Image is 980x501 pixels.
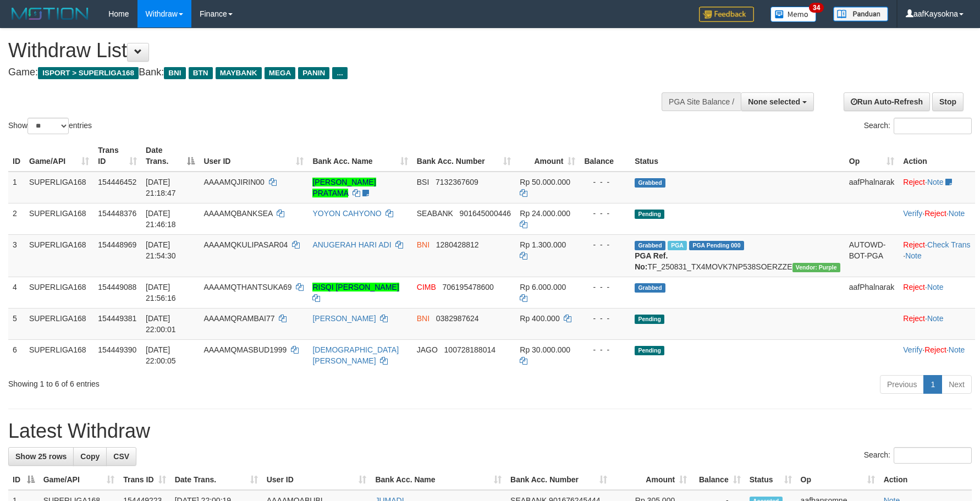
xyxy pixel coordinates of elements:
[691,470,745,490] th: Balance: activate to sort column ascending
[312,240,391,249] a: ANUGERAH HARI ADI
[417,283,436,291] span: CIMB
[927,178,944,186] a: Note
[899,203,975,234] td: · ·
[520,209,570,218] span: Rp 24.000.000
[8,40,642,62] h1: Withdraw List
[312,209,381,218] a: YOYON CAHYONO
[203,240,288,249] span: AAAAMQKULIPASAR04
[170,470,262,490] th: Date Trans.: activate to sort column ascending
[332,67,347,79] span: ...
[879,470,972,490] th: Action
[520,283,566,291] span: Rp 6.000.000
[8,67,642,78] h4: Game: Bank:
[662,92,741,111] div: PGA Site Balance /
[845,234,899,277] td: AUTOWD-BOT-PGA
[949,345,965,354] a: Note
[8,470,39,490] th: ID: activate to sort column descending
[8,118,92,134] label: Show entries
[98,314,136,323] span: 154449381
[741,92,814,111] button: None selected
[203,178,264,186] span: AAAAMQJIRIN00
[262,470,371,490] th: User ID: activate to sort column ascending
[298,67,329,79] span: PANIN
[8,172,25,203] td: 1
[119,470,170,490] th: Trans ID: activate to sort column ascending
[146,345,176,365] span: [DATE] 22:00:05
[25,308,93,339] td: SUPERLIGA168
[942,375,972,394] a: Next
[844,92,930,111] a: Run Auto-Refresh
[442,283,493,291] span: Copy 706195478600 to clipboard
[924,209,946,218] a: Reject
[417,178,430,186] span: BSI
[796,470,879,490] th: Op: activate to sort column ascending
[146,209,176,229] span: [DATE] 21:46:18
[833,7,888,21] img: panduan.png
[106,447,136,466] a: CSV
[146,178,176,197] span: [DATE] 21:18:47
[8,374,400,389] div: Showing 1 to 6 of 6 entries
[203,209,272,218] span: AAAAMQBANKSEA
[584,282,626,293] div: - - -
[460,209,511,218] span: Copy 901645000446 to clipboard
[38,67,139,79] span: ISPORT > SUPERLIGA168
[444,345,495,354] span: Copy 100728188014 to clipboard
[189,67,213,79] span: BTN
[8,308,25,339] td: 5
[635,283,665,293] span: Grabbed
[903,345,922,354] a: Verify
[792,263,840,272] span: Vendor URL: https://trx4.1velocity.biz
[312,283,399,291] a: RISQI [PERSON_NAME]
[520,240,566,249] span: Rp 1.300.000
[689,241,744,250] span: PGA Pending
[927,283,944,291] a: Note
[584,239,626,250] div: - - -
[894,118,972,134] input: Search:
[612,470,691,490] th: Amount: activate to sort column ascending
[584,177,626,188] div: - - -
[98,240,136,249] span: 154448969
[584,313,626,324] div: - - -
[899,308,975,339] td: ·
[73,447,107,466] a: Copy
[949,209,965,218] a: Note
[905,251,922,260] a: Note
[899,339,975,371] td: · ·
[584,344,626,355] div: - - -
[25,234,93,277] td: SUPERLIGA168
[899,234,975,277] td: · ·
[203,314,274,323] span: AAAAMQRAMBAI77
[880,375,924,394] a: Previous
[436,314,479,323] span: Copy 0382987624 to clipboard
[506,470,612,490] th: Bank Acc. Number: activate to sort column ascending
[164,67,185,79] span: BNI
[8,447,74,466] a: Show 25 rows
[8,339,25,371] td: 6
[141,140,199,172] th: Date Trans.: activate to sort column descending
[845,277,899,308] td: aafPhalnarak
[146,314,176,334] span: [DATE] 22:00:01
[8,234,25,277] td: 3
[203,345,287,354] span: AAAAMQMASBUD1999
[864,118,972,134] label: Search:
[25,203,93,234] td: SUPERLIGA168
[635,210,664,219] span: Pending
[899,277,975,308] td: ·
[668,241,687,250] span: Marked by aafchhiseyha
[417,314,430,323] span: BNI
[845,140,899,172] th: Op: activate to sort column ascending
[699,7,754,22] img: Feedback.jpg
[308,140,412,172] th: Bank Acc. Name: activate to sort column ascending
[635,315,664,324] span: Pending
[899,140,975,172] th: Action
[903,314,925,323] a: Reject
[98,283,136,291] span: 154449088
[515,140,580,172] th: Amount: activate to sort column ascending
[845,172,899,203] td: aafPhalnarak
[894,447,972,464] input: Search:
[98,209,136,218] span: 154448376
[520,178,570,186] span: Rp 50.000.000
[80,452,100,461] span: Copy
[371,470,506,490] th: Bank Acc. Name: activate to sort column ascending
[8,420,972,442] h1: Latest Withdraw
